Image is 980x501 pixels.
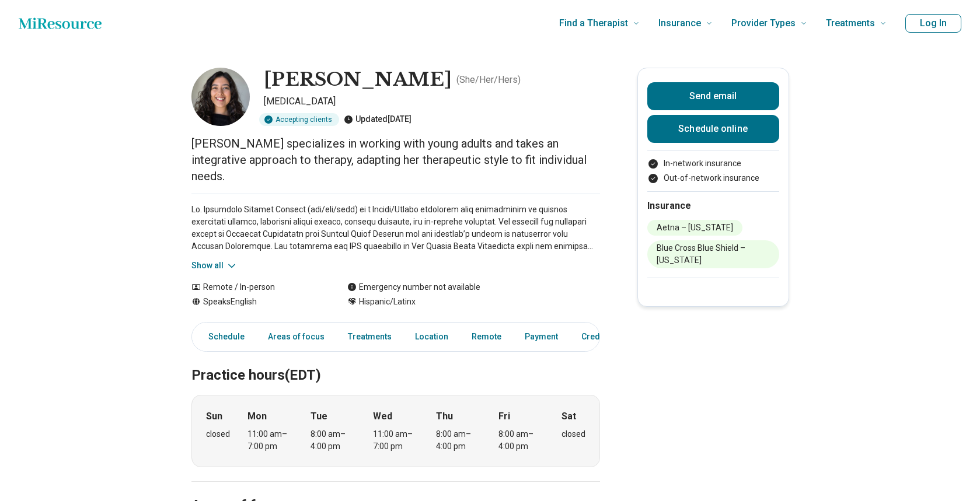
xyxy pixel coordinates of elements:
[261,325,332,349] a: Areas of focus
[19,12,102,35] a: Home page
[264,68,452,92] h1: [PERSON_NAME]
[905,14,961,33] button: Log In
[259,113,339,126] div: Accepting clients
[359,296,416,308] span: Hispanic/Latinx
[731,15,796,31] span: Provider Types
[647,199,779,213] h2: Insurance
[191,135,600,184] p: [PERSON_NAME] specializes in working with young adults and takes an integrative approach to thera...
[436,409,453,423] strong: Thu
[344,113,411,126] div: Updated [DATE]
[456,73,521,87] p: ( She/Her/Hers )
[658,15,701,31] span: Insurance
[647,157,779,170] li: In-network insurance
[574,325,633,349] a: Credentials
[341,325,399,349] a: Treatments
[191,68,250,126] img: Katherine Giraldo Escobar, Psychologist
[647,240,779,268] li: Blue Cross Blue Shield – [US_STATE]
[347,281,480,293] div: Emergency number not available
[498,428,543,453] div: 8:00 am – 4:00 pm
[647,172,779,184] li: Out-of-network insurance
[562,428,585,440] div: closed
[498,409,510,423] strong: Fri
[206,428,230,440] div: closed
[206,409,222,423] strong: Sun
[826,15,875,31] span: Treatments
[247,409,267,423] strong: Mon
[518,325,565,349] a: Payment
[311,428,355,453] div: 8:00 am – 4:00 pm
[191,260,238,272] button: Show all
[562,409,576,423] strong: Sat
[647,157,779,184] ul: Payment options
[373,409,392,423] strong: Wed
[559,15,628,31] span: Find a Therapist
[408,325,455,349] a: Location
[191,204,600,253] p: Lo. Ipsumdolo Sitamet Consect (adi/eli/sedd) ei t Incidi/Utlabo etdolorem aliq enimadminim ve qui...
[311,409,327,423] strong: Tue
[194,325,252,349] a: Schedule
[191,281,324,293] div: Remote / In-person
[465,325,508,349] a: Remote
[436,428,481,453] div: 8:00 am – 4:00 pm
[647,82,779,110] button: Send email
[264,94,600,108] p: [MEDICAL_DATA]
[647,115,779,143] a: Schedule online
[191,395,600,467] div: When does the program meet?
[191,338,600,386] h2: Practice hours (EDT)
[647,220,742,236] li: Aetna – [US_STATE]
[191,296,324,308] div: Speaks English
[373,428,418,453] div: 11:00 am – 7:00 pm
[247,428,292,453] div: 11:00 am – 7:00 pm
